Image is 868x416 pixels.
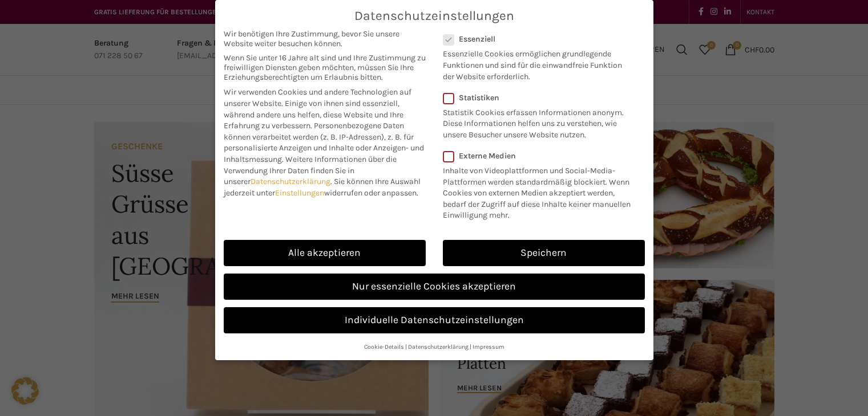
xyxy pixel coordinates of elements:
label: Externe Medien [443,151,637,161]
span: Wir verwenden Cookies und andere Technologien auf unserer Website. Einige von ihnen sind essenzie... [224,87,411,130]
span: Datenschutzeinstellungen [354,9,514,23]
a: Individuelle Datenschutzeinstellungen [224,307,645,333]
a: Datenschutzerklärung [251,177,330,186]
a: Cookie-Details [364,343,404,350]
p: Essenzielle Cookies ermöglichen grundlegende Funktionen und sind für die einwandfreie Funktion de... [443,44,630,82]
span: Wenn Sie unter 16 Jahre alt sind und Ihre Zustimmung zu freiwilligen Diensten geben möchten, müss... [224,53,426,82]
a: Speichern [443,240,645,266]
p: Statistik Cookies erfassen Informationen anonym. Diese Informationen helfen uns zu verstehen, wie... [443,103,630,141]
a: Datenschutzerklärung [408,343,469,350]
a: Einstellungen [275,188,324,198]
label: Statistiken [443,93,630,103]
a: Impressum [473,343,504,350]
a: Alle akzeptieren [224,240,426,266]
p: Inhalte von Videoplattformen und Social-Media-Plattformen werden standardmäßig blockiert. Wenn Co... [443,161,637,221]
span: Wir benötigen Ihre Zustimmung, bevor Sie unsere Website weiter besuchen können. [224,29,426,48]
span: Weitere Informationen über die Verwendung Ihrer Daten finden Sie in unserer . [224,154,397,186]
span: Personenbezogene Daten können verarbeitet werden (z. B. IP-Adressen), z. B. für personalisierte A... [224,121,424,164]
a: Nur essenzielle Cookies akzeptieren [224,274,645,300]
span: Sie können Ihre Auswahl jederzeit unter widerrufen oder anpassen. [224,177,421,198]
label: Essenziell [443,34,630,44]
